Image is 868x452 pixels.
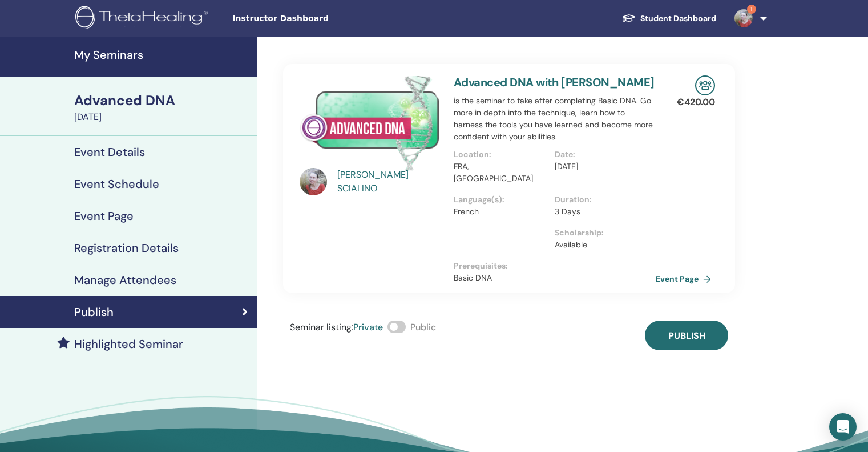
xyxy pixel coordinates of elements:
p: Basic DNA [454,272,656,284]
img: In-Person Seminar [695,75,715,95]
a: Event Page [656,270,716,287]
h4: Manage Attendees [74,273,176,287]
h4: Registration Details [74,241,179,255]
a: Advanced DNA with [PERSON_NAME] [454,75,654,90]
h4: Highlighted Seminar [74,337,183,351]
div: [DATE] [74,110,250,124]
div: Open Intercom Messenger [829,413,857,441]
span: Public [410,321,436,333]
a: Advanced DNA[DATE] [67,91,257,124]
span: Private [353,321,383,333]
span: Seminar listing : [290,321,353,333]
p: 3 Days [555,206,649,218]
p: Scholarship : [555,227,649,239]
p: FRA, [GEOGRAPHIC_DATA] [454,161,548,185]
h4: My Seminars [74,48,250,62]
h4: Event Details [74,145,145,159]
button: Publish [645,321,728,350]
div: Advanced DNA [74,91,250,110]
h4: Event Schedule [74,177,159,191]
p: Location : [454,149,548,161]
p: Date : [555,149,649,161]
p: [DATE] [555,161,649,173]
p: Prerequisites : [454,260,656,272]
p: Duration : [555,194,649,206]
span: Instructor Dashboard [232,13,403,25]
a: Student Dashboard [613,8,725,29]
a: [PERSON_NAME] SCIALINO [337,168,443,195]
h4: Event Page [74,209,134,223]
p: € 420.00 [677,95,715,109]
p: is the seminar to take after completing Basic DNA. Go more in depth into the technique, learn how... [454,95,656,143]
span: 1 [747,5,756,14]
p: French [454,206,548,218]
img: Advanced DNA [300,75,440,171]
img: logo.png [75,6,212,31]
p: Available [555,239,649,251]
img: graduation-cap-white.svg [622,13,636,23]
p: Language(s) : [454,194,548,206]
h4: Publish [74,305,114,319]
span: Publish [668,330,705,342]
img: default.jpg [300,168,327,195]
img: default.jpg [734,9,753,27]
